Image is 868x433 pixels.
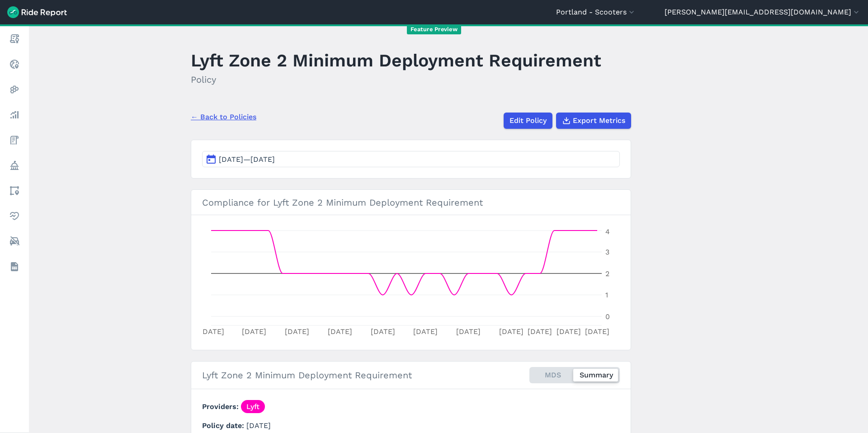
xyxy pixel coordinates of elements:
tspan: 3 [605,248,609,256]
a: Realtime [6,56,23,72]
h3: Compliance for Lyft Zone 2 Minimum Deployment Requirement [191,190,631,215]
h1: Lyft Zone 2 Minimum Deployment Requirement [191,48,601,73]
a: Edit Policy [504,113,552,129]
a: Report [6,31,23,47]
tspan: 1 [605,291,608,299]
h2: Policy [191,73,601,86]
button: Portland - Scooters [556,7,636,18]
a: Fees [6,132,23,148]
tspan: [DATE] [557,327,581,336]
span: Policy date [202,421,246,430]
a: Lyft [241,400,265,413]
tspan: [DATE] [328,327,352,336]
tspan: [DATE] [456,327,481,336]
button: Export Metrics [556,113,631,129]
a: ModeShift [6,233,23,249]
a: Areas [6,183,23,199]
button: [PERSON_NAME][EMAIL_ADDRESS][DOMAIN_NAME] [665,7,861,18]
img: Ride Report [7,6,67,18]
tspan: [DATE] [371,327,395,336]
tspan: 4 [605,227,610,236]
a: Policy [6,157,23,174]
span: Providers [202,402,241,411]
tspan: [DATE] [585,327,609,336]
tspan: 0 [605,312,610,321]
tspan: [DATE] [499,327,524,336]
span: [DATE]—[DATE] [219,155,275,164]
tspan: 2 [605,269,609,278]
button: [DATE]—[DATE] [202,151,620,167]
tspan: [DATE] [413,327,438,336]
h2: Lyft Zone 2 Minimum Deployment Requirement [202,368,412,382]
tspan: [DATE] [528,327,552,336]
span: [DATE] [246,421,271,430]
tspan: [DATE] [200,327,224,336]
a: Heatmaps [6,81,23,98]
tspan: [DATE] [242,327,266,336]
a: Analyze [6,107,23,123]
tspan: [DATE] [285,327,309,336]
span: Export Metrics [573,115,625,126]
span: Feature Preview [407,25,461,34]
a: Datasets [6,259,23,275]
a: ← Back to Policies [191,112,256,122]
a: Health [6,208,23,224]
